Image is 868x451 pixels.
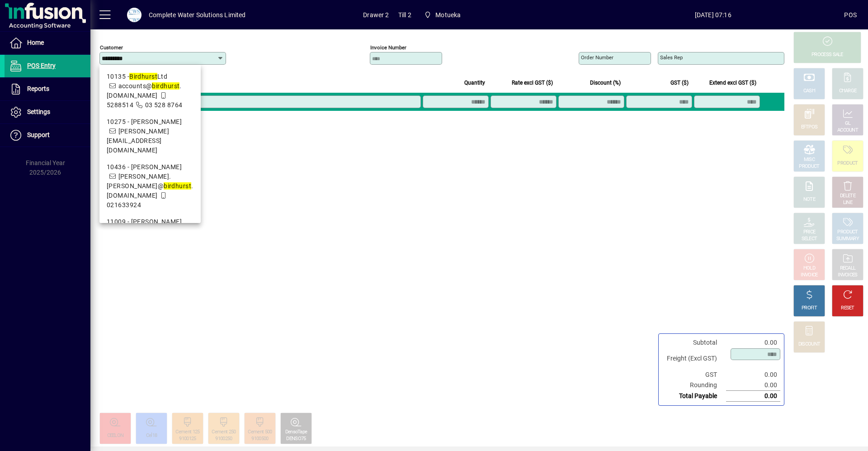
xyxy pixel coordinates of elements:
div: Cement 250 [212,429,236,436]
span: 03 528 8764 [145,101,183,109]
span: [PERSON_NAME].[PERSON_NAME]@ .[DOMAIN_NAME] [107,173,193,199]
td: 0.00 [726,370,780,380]
span: Settings [27,108,50,115]
div: DensoTape [285,429,307,436]
div: ACCOUNT [837,127,858,134]
span: Motueka [435,8,461,22]
div: RECALL [840,265,856,272]
div: 11009 - [PERSON_NAME] [107,217,193,227]
a: Support [5,124,90,147]
td: 0.00 [726,337,780,348]
div: 9100250 [215,436,232,442]
div: MISC [804,157,815,163]
div: Complete Water Solutions Limited [149,8,246,22]
mat-option: 10275 - Richard Clarkson [99,114,201,159]
span: GST ($) [670,78,689,88]
div: DELETE [840,193,855,199]
span: [PERSON_NAME][EMAIL_ADDRESS][DOMAIN_NAME] [107,128,169,154]
mat-option: 10135 - Birdhurst Ltd [99,68,201,114]
span: POS Entry [27,62,56,69]
div: CASH [803,88,815,95]
div: NOTE [803,196,815,203]
td: Freight (Excl GST) [662,348,726,370]
div: PRODUCT [837,160,858,167]
em: Birdhurst [129,73,157,80]
td: Total Payable [662,391,726,402]
div: DENSO75 [286,436,306,442]
mat-label: Sales rep [660,54,683,61]
td: 0.00 [726,391,780,402]
td: GST [662,370,726,380]
div: POS [844,8,857,22]
div: 10135 - Ltd [107,72,193,81]
div: 10436 - [PERSON_NAME] [107,162,193,172]
span: [DATE] 07:16 [582,8,844,22]
a: Home [5,32,90,54]
span: Motueka [420,7,465,23]
div: SELECT [802,236,817,242]
div: LINE [843,199,852,206]
div: PRODUCT [837,229,858,236]
span: Reports [27,85,49,92]
span: Discount (%) [590,78,621,88]
td: Rounding [662,380,726,391]
span: Home [27,39,44,46]
mat-label: Customer [100,44,123,51]
mat-label: Order number [581,54,613,61]
mat-option: 10436 - Gonzo Eggers [99,159,201,214]
div: INVOICE [801,272,817,279]
div: PROFIT [802,305,817,312]
div: CEELON [107,432,124,439]
div: DISCOUNT [798,341,820,348]
div: SUMMARY [836,236,859,242]
div: Cement 125 [175,429,199,436]
div: PRODUCT [799,163,819,170]
button: Profile [120,7,149,23]
span: 5288514 [107,101,133,109]
td: Subtotal [662,337,726,348]
td: 0.00 [726,380,780,391]
mat-label: Invoice number [370,44,406,51]
em: birdhurst [152,82,179,90]
span: 021633924 [107,201,141,209]
div: RESET [841,305,854,312]
span: Drawer 2 [363,8,389,22]
a: Reports [5,78,90,100]
div: CHARGE [839,88,857,95]
mat-option: 11009 - Justin Mitchel [99,214,201,268]
span: Support [27,131,50,138]
div: HOLD [803,265,815,272]
div: 9100125 [179,436,196,442]
div: GL [845,120,851,127]
div: PROCESS SALE [811,52,843,58]
a: Settings [5,101,90,123]
span: Quantity [464,78,485,88]
div: Cement 500 [248,429,272,436]
span: Extend excl GST ($) [709,78,756,88]
div: Cel18 [146,432,157,439]
span: Rate excl GST ($) [512,78,553,88]
div: 9100500 [251,436,268,442]
div: EFTPOS [801,124,818,131]
span: Till 2 [398,8,411,22]
div: INVOICES [838,272,857,279]
span: accounts@ .[DOMAIN_NAME] [107,82,182,99]
div: 10275 - [PERSON_NAME] [107,117,193,127]
div: PRICE [803,229,816,236]
em: birdhurst [164,182,191,190]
